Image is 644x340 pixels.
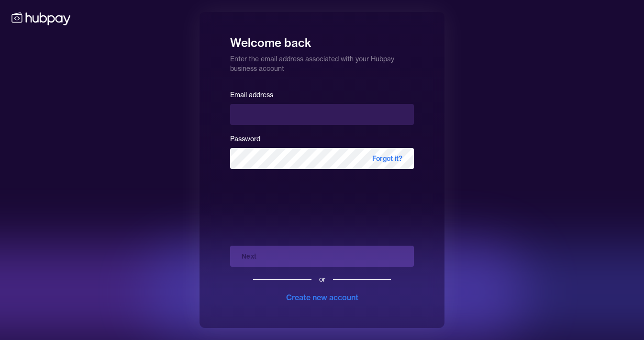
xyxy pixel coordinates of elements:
p: Enter the email address associated with your Hubpay business account [230,50,414,73]
label: Email address [230,91,273,99]
div: Create new account [286,292,358,303]
div: or [319,274,325,284]
span: Forgot it? [361,148,414,169]
h1: Welcome back [230,29,414,50]
label: Password [230,135,260,143]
